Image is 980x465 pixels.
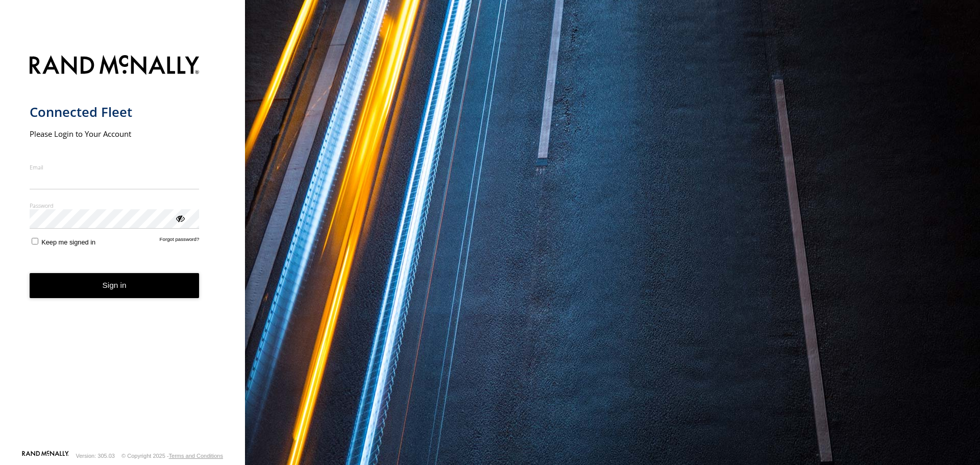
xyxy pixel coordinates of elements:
a: Terms and Conditions [169,453,223,459]
h2: Please Login to Your Account [30,129,200,139]
div: ViewPassword [175,213,185,223]
span: Keep me signed in [41,238,95,246]
img: Rand McNally [30,53,200,79]
h1: Connected Fleet [30,104,200,120]
input: Keep me signed in [32,238,38,244]
a: Forgot password? [160,236,200,246]
button: Sign in [30,273,200,298]
a: Visit our Website [22,451,69,461]
label: Password [30,202,200,209]
div: Version: 305.03 [76,453,115,459]
form: main [30,49,216,450]
label: Email [30,163,200,171]
div: © Copyright 2025 - [121,453,223,459]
